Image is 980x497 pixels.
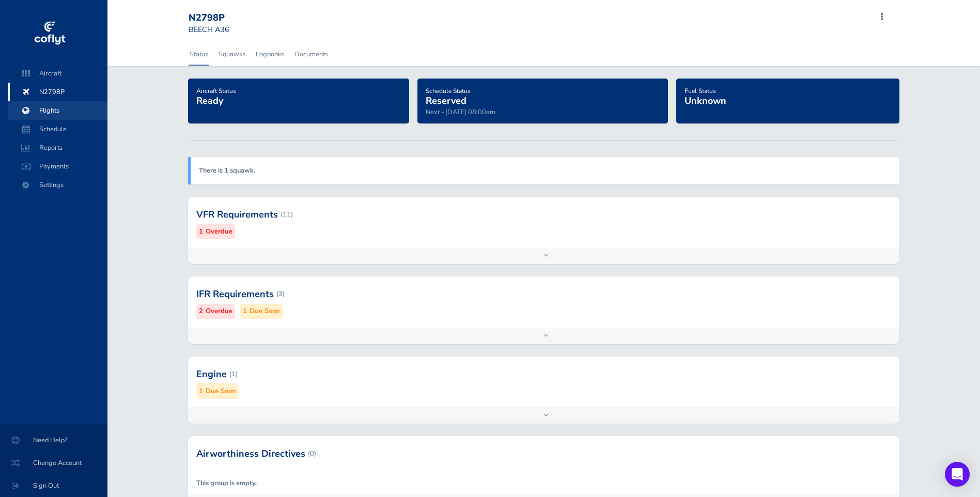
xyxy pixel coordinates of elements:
span: Reports [19,138,97,157]
img: coflyt logo [33,18,67,49]
small: Due Soon [250,306,280,317]
a: Logbooks [255,43,285,66]
a: Documents [293,43,329,66]
span: Settings [19,176,97,194]
a: Status [189,43,209,66]
small: Overdue [206,306,232,317]
span: Schedule Status [426,87,471,95]
small: Overdue [206,226,232,237]
small: Due Soon [206,386,236,397]
span: Sign Out [12,476,95,495]
div: Open Intercom Messenger [945,462,970,487]
span: Need Help? [12,431,95,449]
a: Squawks [217,43,246,66]
span: Aircraft [19,64,97,83]
span: Aircraft Status [196,87,236,95]
span: Reserved [426,95,466,107]
span: Fuel Status [685,87,716,95]
span: Payments [19,157,97,176]
strong: This group is empty. [196,478,257,488]
span: Schedule [19,120,97,138]
span: N2798P [19,83,97,101]
span: Flights [19,101,97,120]
span: Next - [DATE] 08:00am [426,107,495,117]
a: Schedule StatusReserved [426,84,471,107]
span: Change Account [12,454,95,472]
span: Unknown [685,95,726,107]
small: BEECH A36 [189,24,229,35]
span: Ready [196,95,223,107]
div: N2798P [189,12,263,24]
a: There is 1 squawk. [199,166,255,175]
